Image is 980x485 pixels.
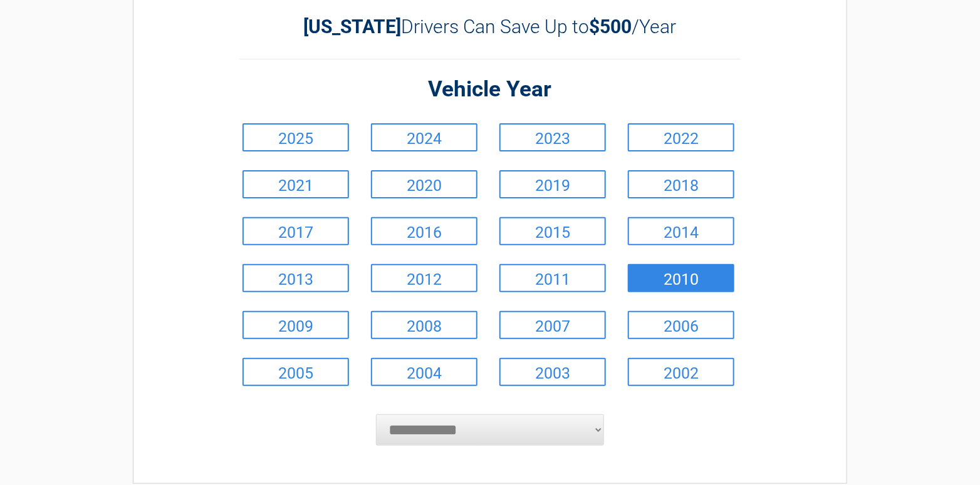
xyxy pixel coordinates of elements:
a: 2025 [242,123,349,151]
h2: Drivers Can Save Up to /Year [239,16,741,38]
h2: Vehicle Year [239,75,741,105]
a: 2006 [628,311,734,339]
a: 2002 [628,358,734,386]
a: 2021 [242,170,349,198]
a: 2015 [499,217,606,245]
b: [US_STATE] [304,16,402,38]
a: 2008 [371,311,477,339]
a: 2005 [242,358,349,386]
a: 2023 [499,123,606,151]
a: 2009 [242,311,349,339]
a: 2022 [628,123,734,151]
a: 2003 [499,358,606,386]
a: 2016 [371,217,477,245]
a: 2010 [628,264,734,292]
a: 2004 [371,358,477,386]
a: 2013 [242,264,349,292]
a: 2012 [371,264,477,292]
a: 2017 [242,217,349,245]
a: 2018 [628,170,734,198]
a: 2024 [371,123,477,151]
a: 2007 [499,311,606,339]
a: 2011 [499,264,606,292]
a: 2019 [499,170,606,198]
b: $500 [590,16,632,38]
a: 2020 [371,170,477,198]
a: 2014 [628,217,734,245]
